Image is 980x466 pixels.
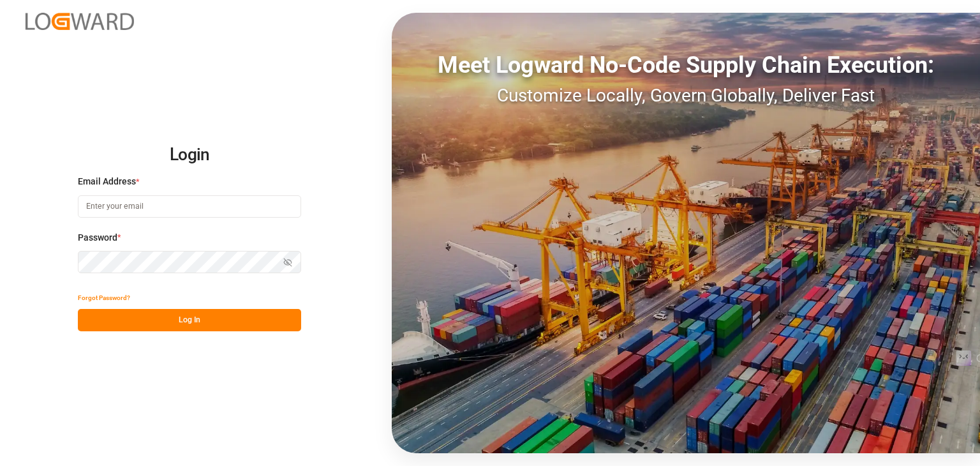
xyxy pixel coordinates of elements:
[78,309,301,331] button: Log In
[78,231,117,244] span: Password
[78,195,301,218] input: Enter your email
[26,13,134,30] img: Logward_new_orange.png
[392,82,980,109] div: Customize Locally, Govern Globally, Deliver Fast
[392,48,980,82] div: Meet Logward No-Code Supply Chain Execution:
[78,135,301,176] h2: Login
[78,175,136,188] span: Email Address
[78,287,130,309] button: Forgot Password?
